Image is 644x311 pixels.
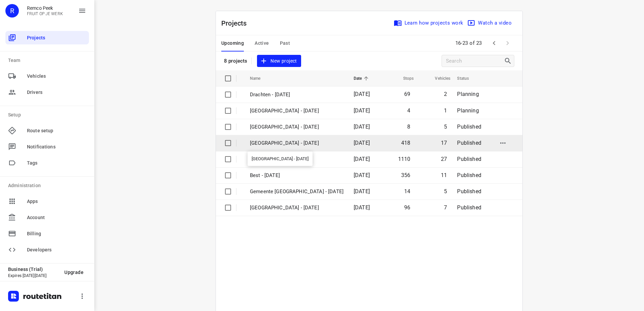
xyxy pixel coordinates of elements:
[27,230,86,237] span: Billing
[27,34,86,41] span: Projects
[250,155,344,163] p: Gouda - [DATE]
[5,31,89,44] div: Projects
[5,85,89,99] div: Drivers
[354,107,370,114] span: [DATE]
[401,172,411,178] span: 356
[27,73,86,80] span: Vehicles
[5,195,89,208] div: Apps
[27,5,63,11] p: Remco Peek
[5,211,89,224] div: Account
[487,36,501,50] span: Previous Page
[441,172,447,178] span: 11
[444,188,447,195] span: 5
[280,39,290,47] span: Past
[354,156,370,162] span: [DATE]
[250,204,344,212] p: [GEOGRAPHIC_DATA] - [DATE]
[27,214,86,221] span: Account
[407,107,410,114] span: 4
[224,58,247,64] p: 8 projects
[501,36,514,50] span: Next Page
[250,74,269,82] span: Name
[5,124,89,137] div: Route setup
[5,140,89,153] div: Notifications
[5,243,89,256] div: Developers
[250,172,344,179] p: Best - [DATE]
[64,270,84,275] span: Upgrade
[504,57,514,65] div: Search
[457,74,478,82] span: Status
[250,139,344,147] p: [GEOGRAPHIC_DATA] - [DATE]
[354,172,370,178] span: [DATE]
[250,188,344,196] p: Gemeente [GEOGRAPHIC_DATA] - [DATE]
[401,140,411,146] span: 418
[250,123,344,131] p: Gemeente Rotterdam - Thursday
[444,91,447,97] span: 2
[441,156,447,162] span: 27
[394,74,414,82] span: Stops
[5,227,89,240] div: Billing
[426,74,450,82] span: Vehicles
[444,124,447,130] span: 5
[354,204,370,211] span: [DATE]
[457,91,479,97] span: Planning
[453,36,485,50] span: 16-23 of 23
[257,55,301,67] button: New project
[441,140,447,146] span: 17
[444,107,447,114] span: 1
[27,160,86,167] span: Tags
[404,204,410,211] span: 96
[457,124,481,130] span: Published
[457,188,481,195] span: Published
[398,156,411,162] span: 1110
[457,107,479,114] span: Planning
[354,188,370,195] span: [DATE]
[8,182,89,189] p: Administration
[27,143,86,150] span: Notifications
[457,140,481,146] span: Published
[444,204,447,211] span: 7
[27,127,86,134] span: Route setup
[354,124,370,130] span: [DATE]
[457,156,481,162] span: Published
[221,18,252,28] p: Projects
[59,266,89,278] button: Upgrade
[261,57,297,65] span: New project
[250,91,344,99] p: Drachten - Thursday
[250,107,344,115] p: Antwerpen - Thursday
[354,140,370,146] span: [DATE]
[354,74,371,82] span: Date
[404,91,410,97] span: 69
[27,11,63,16] p: FRUIT OP JE WERK
[407,124,410,130] span: 8
[27,198,86,205] span: Apps
[255,39,269,47] span: Active
[8,57,89,64] p: Team
[404,188,410,195] span: 14
[27,246,86,253] span: Developers
[5,4,19,18] div: R
[5,69,89,83] div: Vehicles
[8,111,89,118] p: Setup
[457,172,481,178] span: Published
[8,273,59,278] p: Expires [DATE][DATE]
[8,267,59,272] p: Business (Trial)
[354,91,370,97] span: [DATE]
[221,39,244,47] span: Upcoming
[457,204,481,211] span: Published
[27,89,86,96] span: Drivers
[5,156,89,170] div: Tags
[446,56,504,66] input: Search projects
